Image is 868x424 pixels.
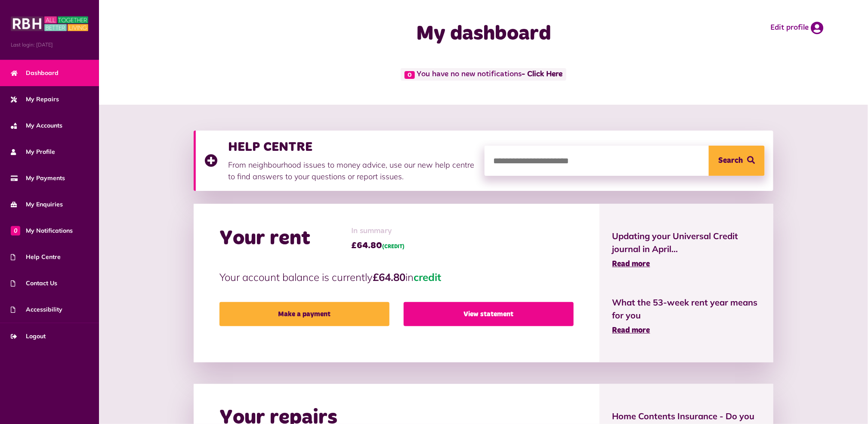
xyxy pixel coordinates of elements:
[11,279,57,288] span: Contact Us
[718,146,743,176] span: Search
[612,230,760,270] a: Updating your Universal Credit journal in April... Read more
[373,271,405,284] strong: £64.80
[11,69,59,78] span: Dashboard
[312,22,656,47] h1: My dashboard
[11,147,55,156] span: My Profile
[612,230,760,256] span: Updating your Universal Credit journal in April...
[612,260,650,268] span: Read more
[11,226,73,235] span: My Notifications
[219,226,310,251] h2: Your rent
[522,71,562,78] a: - Click Here
[11,200,63,209] span: My Enquiries
[11,121,62,130] span: My Accounts
[382,244,405,249] span: (CREDIT)
[11,226,20,235] span: 0
[709,146,765,176] button: Search
[771,22,824,34] a: Edit profile
[228,139,476,155] h3: HELP CENTRE
[351,239,405,252] span: £64.80
[612,327,650,334] span: Read more
[11,41,88,49] span: Last login: [DATE]
[405,71,415,79] span: 0
[351,225,405,237] span: In summary
[219,269,574,285] p: Your account balance is currently in
[11,15,88,32] img: MyRBH
[219,302,389,326] a: Make a payment
[11,305,62,314] span: Accessibility
[612,296,760,337] a: What the 53-week rent year means for you Read more
[612,296,760,322] span: What the 53-week rent year means for you
[11,95,59,104] span: My Repairs
[228,159,476,182] p: From neighbourhood issues to money advice, use our new help centre to find answers to your questi...
[11,332,46,341] span: Logout
[414,271,441,284] span: credit
[11,174,65,183] span: My Payments
[404,302,574,326] a: View statement
[11,253,61,262] span: Help Centre
[401,68,566,81] span: You have no new notifications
